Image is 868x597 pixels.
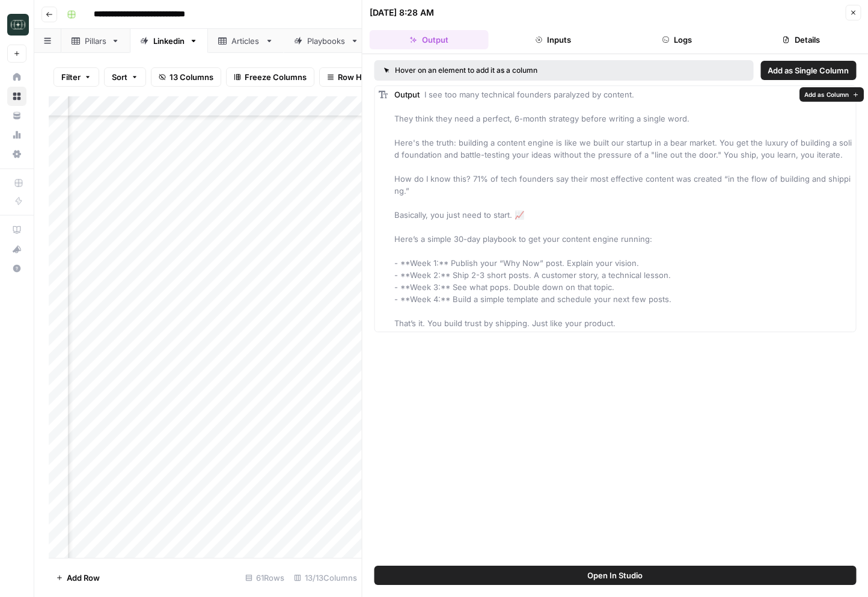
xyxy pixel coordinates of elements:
[284,29,369,53] a: Playbooks
[112,71,127,83] span: Sort
[319,67,389,87] button: Row Height
[67,572,100,584] span: Add Row
[7,10,26,40] button: Workspace: Catalyst
[245,71,307,83] span: Freeze Columns
[7,106,26,125] a: Your Data
[7,144,26,164] a: Settings
[742,30,861,49] button: Details
[53,67,99,87] button: Filter
[7,87,26,106] a: Browse
[617,30,736,49] button: Logs
[374,566,857,585] button: Open In Studio
[8,240,26,258] div: What's new?
[49,568,107,587] button: Add Row
[494,30,613,49] button: Inputs
[208,29,284,53] a: Articles
[370,7,434,19] div: [DATE] 8:28 AM
[170,71,213,83] span: 13 Columns
[130,29,208,53] a: Linkedin
[7,67,26,87] a: Home
[61,71,81,83] span: Filter
[587,569,643,581] span: Open In Studio
[61,29,130,53] a: Pillars
[394,90,852,328] span: I see too many technical founders paralyzed by content. They think they need a perfect, 6-month s...
[394,90,420,99] span: Output
[7,14,29,36] img: Catalyst Logo
[804,90,849,99] span: Add as Column
[7,220,26,240] a: AirOps Academy
[85,35,106,47] div: Pillars
[384,65,641,76] div: Hover on an element to add it as a column
[338,71,381,83] span: Row Height
[370,30,489,49] button: Output
[104,67,146,87] button: Sort
[226,67,314,87] button: Freeze Columns
[7,259,26,278] button: Help + Support
[760,61,856,80] button: Add as Single Column
[240,568,289,587] div: 61 Rows
[307,35,346,47] div: Playbooks
[768,64,849,76] span: Add as Single Column
[153,35,185,47] div: Linkedin
[799,87,864,102] button: Add as Column
[151,67,221,87] button: 13 Columns
[7,125,26,144] a: Usage
[7,240,26,259] button: What's new?
[289,568,362,587] div: 13/13 Columns
[231,35,260,47] div: Articles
